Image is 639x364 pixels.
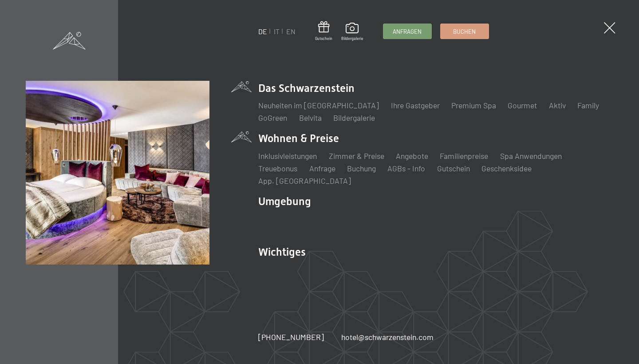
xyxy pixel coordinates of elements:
[440,151,488,161] a: Familienpreise
[258,332,324,343] a: [PHONE_NUMBER]
[453,28,476,36] span: Buchen
[309,163,335,173] a: Anfrage
[258,113,287,123] a: GoGreen
[329,151,384,161] a: Zimmer & Preise
[347,163,376,173] a: Buchung
[258,176,351,186] a: App. [GEOGRAPHIC_DATA]
[315,36,332,41] span: Gutschein
[333,113,375,123] a: Bildergalerie
[451,100,496,110] a: Premium Spa
[577,100,599,110] a: Family
[258,27,267,36] a: DE
[387,163,425,173] a: AGBs - Info
[341,36,363,41] span: Bildergalerie
[441,24,489,39] a: Buchen
[500,151,562,161] a: Spa Anwendungen
[341,332,434,343] a: hotel@schwarzenstein.com
[286,27,296,36] a: EN
[437,163,470,173] a: Gutschein
[258,163,297,173] a: Treuebonus
[258,332,324,342] span: [PHONE_NUMBER]
[549,100,566,110] a: Aktiv
[508,100,537,110] a: Gourmet
[315,21,332,41] a: Gutschein
[299,113,322,123] a: Belvita
[393,28,422,36] span: Anfragen
[396,151,428,161] a: Angebote
[391,100,440,110] a: Ihre Gastgeber
[258,151,317,161] a: Inklusivleistungen
[258,100,379,110] a: Neuheiten im [GEOGRAPHIC_DATA]
[481,163,532,173] a: Geschenksidee
[274,27,280,36] a: IT
[383,24,431,39] a: Anfragen
[341,23,363,41] a: Bildergalerie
